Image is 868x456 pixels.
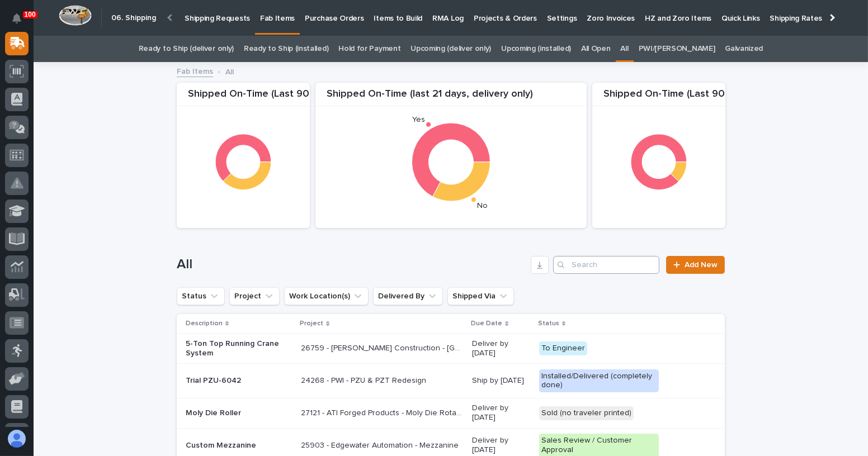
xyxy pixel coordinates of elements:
[411,36,491,62] a: Upcoming (deliver only)
[472,436,530,455] p: Deliver by [DATE]
[301,439,461,450] p: 25903 - Edgewater Automation - Mezzanine
[373,287,443,305] button: Delivered By
[315,88,587,107] div: Shipped On-Time (last 21 days, delivery only)
[5,7,29,30] button: Notifications
[301,341,465,353] p: 26759 - Robinson Construction - Warsaw Public Works Street Department 5T Bridge Crane
[412,116,425,123] text: Yes
[139,36,234,62] a: Ready to Ship (deliver only)
[539,341,587,355] div: To Engineer
[225,65,234,77] p: All
[301,406,465,418] p: 27121 - ATI Forged Products - Moly Die Rotator
[177,88,310,107] div: Shipped On-Time (Last 90 Days, delivery only)
[177,256,526,273] h1: All
[471,317,502,330] p: Due Date
[177,287,225,305] button: Status
[14,13,29,31] div: Notifications100
[725,36,763,62] a: Galvanized
[177,334,725,364] tr: 5-Ton Top Running Crane System26759 - [PERSON_NAME] Construction - [GEOGRAPHIC_DATA] Department 5...
[177,398,725,428] tr: Moly Die Roller27121 - ATI Forged Products - Moly Die Rotator27121 - ATI Forged Products - Moly D...
[229,287,280,305] button: Project
[472,403,530,422] p: Deliver by [DATE]
[338,36,400,62] a: Hold for Payment
[539,406,634,420] div: Sold (no traveler printed)
[284,287,369,305] button: Work Location(s)
[25,11,36,18] p: 100
[666,256,725,274] a: Add New
[581,36,611,62] a: All Open
[186,317,223,330] p: Description
[472,376,530,386] p: Ship by [DATE]
[111,13,156,23] h2: 06. Shipping
[186,408,292,418] p: Moly Die Roller
[538,317,559,330] p: Status
[592,88,725,107] div: Shipped On-Time (Last 90 days, installation only)
[472,339,530,358] p: Deliver by [DATE]
[501,36,571,62] a: Upcoming (installed)
[177,363,725,398] tr: Trial PZU-604224268 - PWI - PZU & PZT Redesign24268 - PWI - PZU & PZT Redesign Ship by [DATE]Inst...
[5,427,29,450] button: users-avatar
[685,261,718,269] span: Add New
[539,369,659,393] div: Installed/Delivered (completely done)
[59,5,92,26] img: Workspace Logo
[186,376,292,386] p: Trial PZU-6042
[186,441,292,450] p: Custom Mezzanine
[177,64,213,77] a: Fab Items
[639,36,715,62] a: PWI/[PERSON_NAME]
[301,374,428,386] p: 24268 - PWI - PZU & PZT Redesign
[300,317,323,330] p: Project
[447,287,514,305] button: Shipped Via
[244,36,328,62] a: Ready to Ship (installed)
[621,36,629,62] a: All
[553,256,659,274] input: Search
[477,202,488,210] text: No
[186,339,292,358] p: 5-Ton Top Running Crane System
